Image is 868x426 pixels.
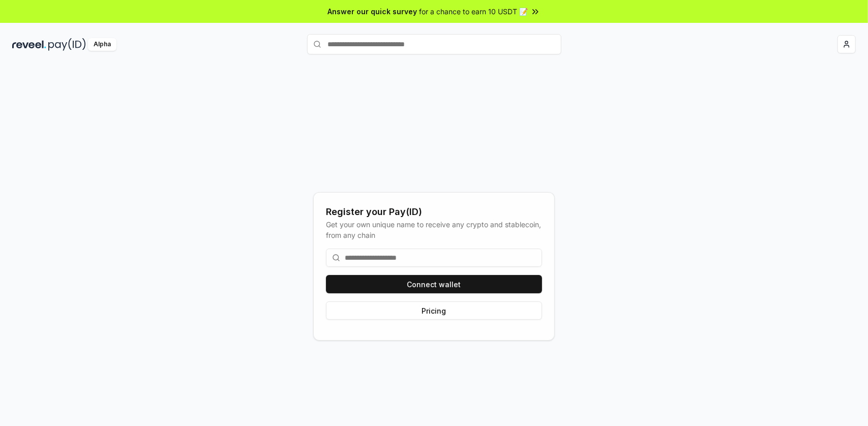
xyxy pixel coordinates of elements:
button: Connect wallet [326,275,542,293]
img: pay_id [48,38,86,51]
img: reveel_dark [12,38,46,51]
span: for a chance to earn 10 USDT 📝 [420,6,528,17]
div: Register your Pay(ID) [326,205,542,219]
div: Alpha [88,38,116,51]
button: Pricing [326,301,542,320]
span: Answer our quick survey [328,6,417,17]
div: Get your own unique name to receive any crypto and stablecoin, from any chain [326,219,542,240]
